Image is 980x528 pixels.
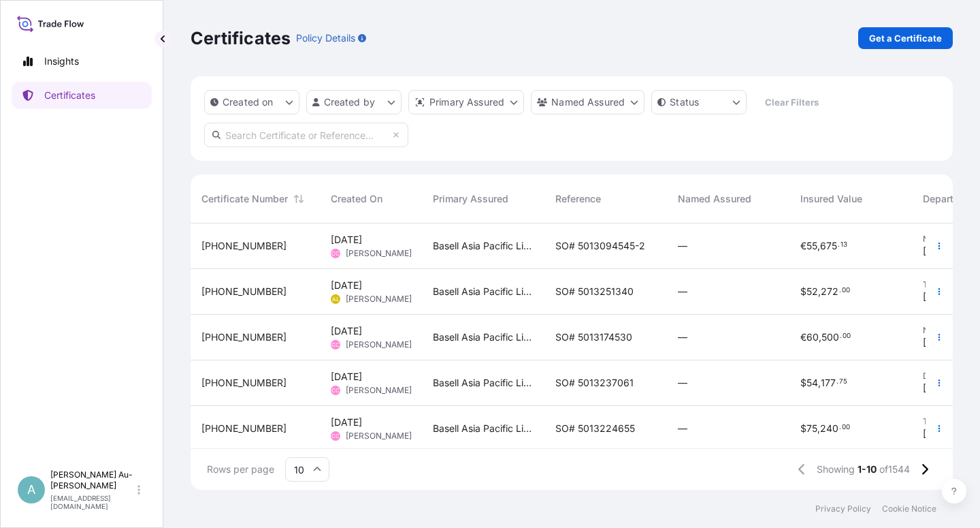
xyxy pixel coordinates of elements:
[839,425,841,430] span: .
[923,245,954,258] span: [DATE]
[678,285,687,298] span: —
[839,288,841,293] span: .
[857,463,877,476] span: 1-10
[12,82,152,109] a: Certificates
[555,239,645,253] span: SO# 5013094545-2
[839,379,847,384] span: 75
[800,332,806,342] span: €
[331,384,340,397] span: CC
[50,469,135,491] p: [PERSON_NAME] Au-[PERSON_NAME]
[207,463,274,476] span: Rows per page
[678,376,687,390] span: —
[678,330,687,344] span: —
[331,247,340,260] span: CC
[433,422,534,435] span: Basell Asia Pacific Limited
[879,463,910,476] span: of 1544
[433,285,534,298] span: Basell Asia Pacific Limited
[346,248,412,259] span: [PERSON_NAME]
[800,424,806,433] span: $
[800,241,806,251] span: €
[201,376,287,390] span: [PHONE_NUMBER]
[331,416,362,429] span: [DATE]
[678,239,687,253] span: —
[331,233,362,247] span: [DATE]
[821,287,838,296] span: 272
[204,123,408,147] input: Search Certificate or Reference...
[820,424,838,433] span: 240
[806,378,818,388] span: 54
[223,95,274,109] p: Created on
[555,330,632,344] span: SO# 5013174530
[817,241,820,251] span: ,
[331,338,340,352] span: CC
[44,89,95,102] p: Certificates
[555,192,601,206] span: Reference
[433,330,534,344] span: Basell Asia Pacific Limited
[551,95,625,109] p: Named Assured
[191,27,291,49] p: Certificates
[819,332,821,342] span: ,
[678,422,687,435] span: —
[765,95,819,109] p: Clear Filters
[840,334,842,339] span: .
[821,378,836,388] span: 177
[838,243,840,247] span: .
[842,288,850,293] span: 00
[201,422,287,435] span: [PHONE_NUMBER]
[50,494,135,510] p: [EMAIL_ADDRESS][DOMAIN_NAME]
[429,95,504,109] p: Primary Assured
[821,332,839,342] span: 500
[555,422,635,435] span: SO# 5013224655
[346,294,412,305] span: [PERSON_NAME]
[815,503,871,514] a: Privacy Policy
[331,324,362,338] span: [DATE]
[331,370,362,384] span: [DATE]
[433,239,534,253] span: Basell Asia Pacific Limited
[201,330,287,344] span: [PHONE_NUMBER]
[806,287,818,296] span: 52
[800,287,806,296] span: $
[433,376,534,390] span: Basell Asia Pacific Limited
[678,192,751,206] span: Named Assured
[531,90,644,114] button: cargoOwner Filter options
[923,382,954,395] span: [DATE]
[27,483,35,497] span: A
[408,90,524,114] button: distributor Filter options
[201,192,288,206] span: Certificate Number
[843,334,851,339] span: 00
[433,192,508,206] span: Primary Assured
[12,48,152,75] a: Insights
[818,378,821,388] span: ,
[858,27,953,49] a: Get a Certificate
[806,424,817,433] span: 75
[840,243,847,247] span: 13
[331,279,362,292] span: [DATE]
[346,385,412,396] span: [PERSON_NAME]
[651,90,747,114] button: certificateStatus Filter options
[842,425,850,430] span: 00
[555,376,634,390] span: SO# 5013237061
[836,379,838,384] span: .
[331,429,340,443] span: CC
[44,55,79,68] p: Insights
[201,285,287,298] span: [PHONE_NUMBER]
[806,332,819,342] span: 60
[291,191,307,207] button: Sort
[817,424,820,433] span: ,
[869,31,942,45] p: Get a Certificate
[670,95,699,109] p: Status
[923,290,954,304] span: [DATE]
[923,192,968,206] span: Departure
[324,95,376,109] p: Created by
[296,31,355,45] p: Policy Details
[346,431,412,441] span: [PERSON_NAME]
[800,378,806,388] span: $
[820,241,837,251] span: 675
[555,285,634,298] span: SO# 5013251340
[882,503,936,514] a: Cookie Notice
[753,91,830,113] button: Clear Filters
[331,192,382,206] span: Created On
[818,287,821,296] span: ,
